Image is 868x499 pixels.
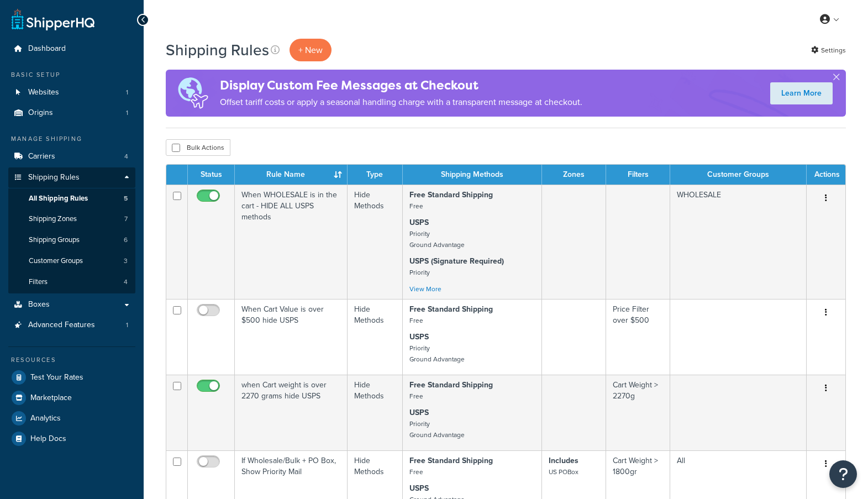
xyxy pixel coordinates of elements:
p: + New [290,39,332,61]
li: Advanced Features [8,315,135,335]
span: Origins [28,108,53,118]
span: Test Your Rates [30,373,83,382]
a: Websites 1 [8,82,135,103]
strong: Free Standard Shipping [409,303,493,315]
span: Help Docs [30,434,66,444]
span: 4 [124,152,128,161]
small: Free [409,316,423,325]
strong: USPS [409,217,429,228]
td: when Cart weight is over 2270 grams hide USPS [235,375,348,450]
a: Shipping Zones 7 [8,209,135,229]
span: Shipping Groups [29,235,80,245]
img: duties-banner-06bc72dcb5fe05cb3f9472aba00be2ae8eb53ab6f0d8bb03d382ba314ac3c341.png [166,70,220,117]
button: Bulk Actions [166,139,230,156]
th: Rule Name : activate to sort column ascending [235,165,348,185]
span: Advanced Features [28,321,95,330]
td: When WHOLESALE is in the cart - HIDE ALL USPS methods [235,185,348,299]
small: Free [409,467,423,477]
strong: USPS [409,331,429,343]
li: Shipping Zones [8,209,135,229]
th: Zones [542,165,606,185]
td: Hide Methods [348,185,403,299]
a: Boxes [8,295,135,315]
li: Carriers [8,146,135,167]
strong: Free Standard Shipping [409,455,493,466]
small: Free [409,391,423,401]
small: Priority Ground Advantage [409,343,465,364]
span: Dashboard [28,44,66,54]
li: Dashboard [8,39,135,59]
span: Customer Groups [29,256,83,266]
th: Customer Groups [670,165,807,185]
th: Filters [606,165,670,185]
small: Priority Ground Advantage [409,419,465,440]
span: Analytics [30,414,61,423]
span: Carriers [28,152,55,161]
td: Hide Methods [348,299,403,375]
span: 3 [124,256,128,266]
a: Learn More [770,82,833,104]
a: Settings [811,43,846,58]
a: Customer Groups 3 [8,251,135,271]
a: Shipping Groups 6 [8,230,135,250]
div: Resources [8,355,135,365]
th: Type [348,165,403,185]
button: Open Resource Center [829,460,857,488]
li: Websites [8,82,135,103]
h4: Display Custom Fee Messages at Checkout [220,76,582,94]
li: Filters [8,272,135,292]
span: 1 [126,321,128,330]
a: Filters 4 [8,272,135,292]
a: ShipperHQ Home [12,8,94,30]
li: All Shipping Rules [8,188,135,209]
a: All Shipping Rules 5 [8,188,135,209]
strong: USPS [409,407,429,418]
li: Shipping Groups [8,230,135,250]
th: Actions [807,165,845,185]
span: 1 [126,108,128,118]
p: Offset tariff costs or apply a seasonal handling charge with a transparent message at checkout. [220,94,582,110]
span: All Shipping Rules [29,194,88,203]
div: Manage Shipping [8,134,135,144]
a: Shipping Rules [8,167,135,188]
span: Marketplace [30,393,72,403]
span: Shipping Rules [28,173,80,182]
a: Marketplace [8,388,135,408]
strong: Free Standard Shipping [409,189,493,201]
td: Hide Methods [348,375,403,450]
th: Status [188,165,235,185]
li: Origins [8,103,135,123]
small: US POBox [549,467,578,477]
td: Cart Weight > 2270g [606,375,670,450]
a: View More [409,284,441,294]
span: Websites [28,88,59,97]
th: Shipping Methods [403,165,542,185]
td: Price Filter over $500 [606,299,670,375]
span: Shipping Zones [29,214,77,224]
a: Advanced Features 1 [8,315,135,335]
span: 6 [124,235,128,245]
span: Boxes [28,300,50,309]
a: Analytics [8,408,135,428]
span: 5 [124,194,128,203]
div: Basic Setup [8,70,135,80]
strong: Includes [549,455,578,466]
span: Filters [29,277,48,287]
span: 1 [126,88,128,97]
h1: Shipping Rules [166,39,269,61]
td: When Cart Value is over $500 hide USPS [235,299,348,375]
strong: USPS [409,482,429,494]
a: Origins 1 [8,103,135,123]
a: Test Your Rates [8,367,135,387]
li: Customer Groups [8,251,135,271]
strong: Free Standard Shipping [409,379,493,391]
small: Priority [409,267,430,277]
small: Priority Ground Advantage [409,229,465,250]
strong: USPS (Signature Required) [409,255,504,267]
a: Help Docs [8,429,135,449]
